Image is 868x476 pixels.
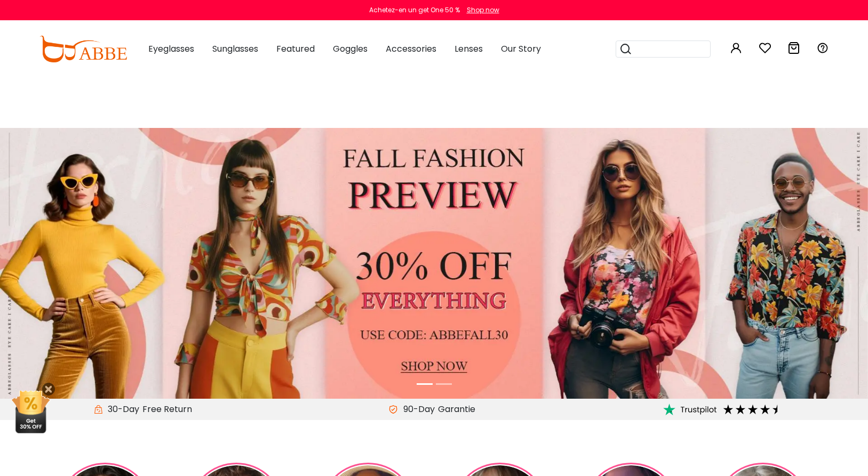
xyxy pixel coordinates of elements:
span: Lenses [455,43,483,55]
span: 30-Day [102,403,139,416]
span: Featured [276,43,315,55]
span: Goggles [333,43,368,55]
span: Accessories [386,43,436,55]
span: Eyeglasses [148,43,194,55]
div: Achetez-en un get One 50 % [369,5,460,15]
img: mini welcome offer [11,391,51,433]
span: 90-Day [398,403,435,416]
span: Our Story [501,43,541,55]
span: Sunglasses [212,43,258,55]
a: Shop now [461,5,499,14]
div: Garantie [435,403,479,416]
div: Free Return [139,403,195,416]
div: Shop now [467,5,499,15]
img: abbeglasses.com [39,36,127,62]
